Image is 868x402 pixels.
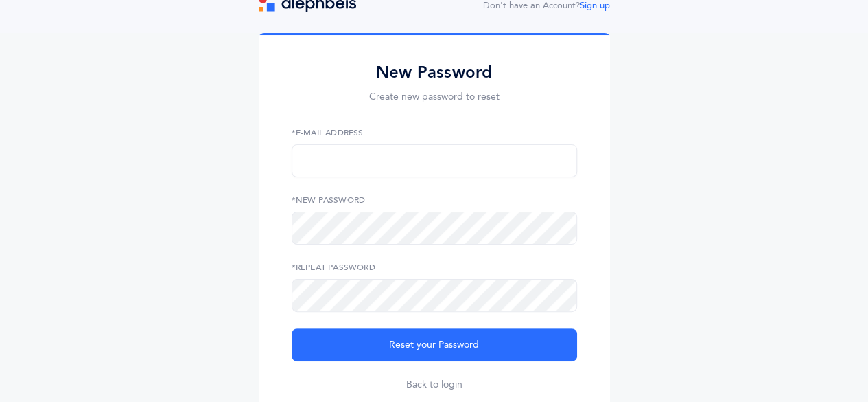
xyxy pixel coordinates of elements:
label: *E-Mail Address [292,126,577,139]
a: Back to login [406,378,462,392]
label: *Repeat Password [292,261,577,273]
span: Reset your Password [389,338,479,353]
button: Reset your Password [292,328,577,361]
h2: New Password [292,62,577,83]
a: Sign up [580,1,610,10]
p: Create new password to reset [292,90,577,104]
label: *New Password [292,194,577,206]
